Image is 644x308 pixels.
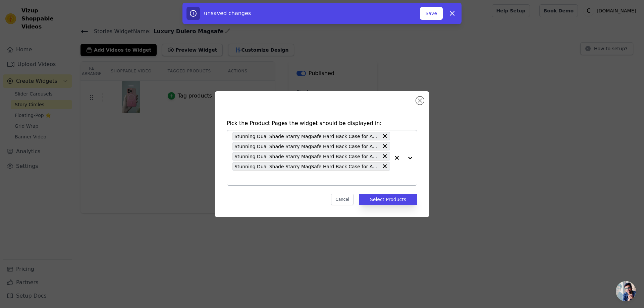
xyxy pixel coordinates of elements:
[234,132,379,140] span: Stunning Dual Shade Starry MagSafe Hard Back Case for Apple iPhone 13 with Colourful Raised Camer...
[234,142,379,150] span: Stunning Dual Shade Starry MagSafe Hard Back Case for Apple iPhone 13 Pro Max with Colourful Rais...
[359,194,417,205] button: Select Products
[416,97,424,105] button: Close modal
[234,163,379,170] span: Stunning Dual Shade Starry MagSafe Hard Back Case for Apple iPhone 14 Pro Max with Colourful Rais...
[234,152,379,160] span: Stunning Dual Shade Starry MagSafe Hard Back Case for Apple iPhone 14 with Colourful Raised Camer...
[227,119,417,127] h4: Pick the Product Pages the widget should be displayed in:
[616,281,636,301] div: Open chat
[331,194,354,205] button: Cancel
[204,10,251,16] span: unsaved changes
[420,7,443,20] button: Save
